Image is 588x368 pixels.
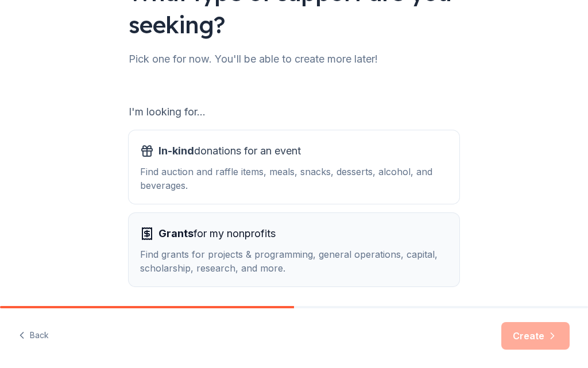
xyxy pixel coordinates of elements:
span: for my nonprofits [158,224,276,243]
button: Back [18,324,49,348]
div: Find grants for projects & programming, general operations, capital, scholarship, research, and m... [140,247,448,275]
button: In-kinddonations for an eventFind auction and raffle items, meals, snacks, desserts, alcohol, and... [129,130,459,204]
div: I'm looking for... [129,103,459,121]
span: In-kind [158,145,194,157]
div: Find auction and raffle items, meals, snacks, desserts, alcohol, and beverages. [140,165,448,192]
button: Grantsfor my nonprofitsFind grants for projects & programming, general operations, capital, schol... [129,213,459,286]
span: donations for an event [158,142,301,160]
div: Pick one for now. You'll be able to create more later! [129,50,459,68]
span: Grants [158,227,194,239]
